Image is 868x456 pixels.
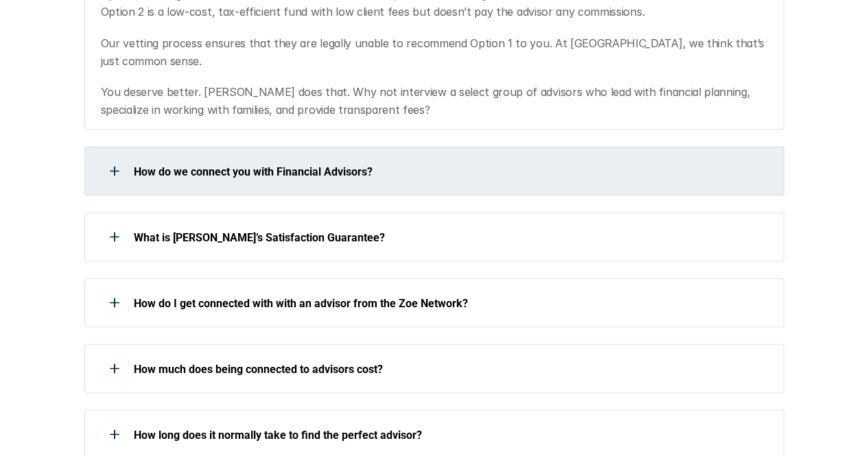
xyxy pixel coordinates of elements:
p: What is [PERSON_NAME]’s Satisfaction Guarantee? [134,230,766,243]
p: How long does it normally take to find the perfect advisor? [134,428,766,441]
p: How do we connect you with Financial Advisors? [134,165,766,178]
p: How do I get connected with with an advisor from the Zoe Network? [134,296,766,309]
p: How much does being connected to advisors cost? [134,362,766,375]
p: Our vetting process ensures that they are legally unable to recommend Option 1 to you. At [GEOGRA... [101,35,767,70]
p: You deserve better. [PERSON_NAME] does that. Why not interview a select group of advisors who lea... [101,84,767,119]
